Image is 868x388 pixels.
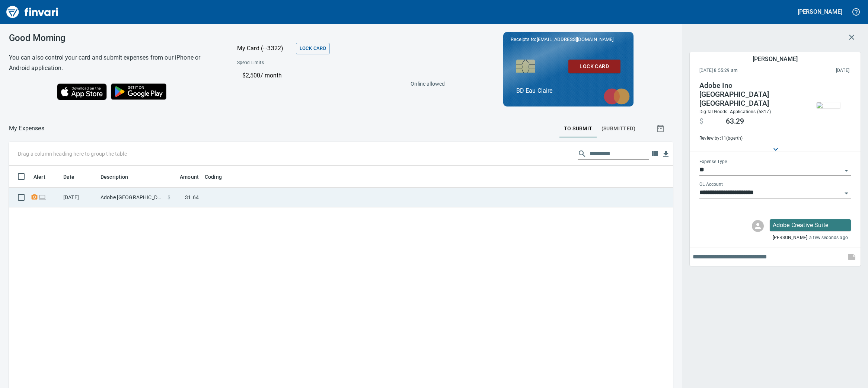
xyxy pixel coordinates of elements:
[63,172,75,181] span: Date
[773,234,807,242] span: [PERSON_NAME]
[600,85,634,108] img: mastercard.svg
[568,60,620,73] button: Lock Card
[699,117,703,126] span: $
[796,6,844,18] button: [PERSON_NAME]
[9,124,44,133] nav: breadcrumb
[31,195,38,200] span: Receipt Required
[787,67,849,74] span: This charge was settled by the merchant and appears on the 2025/08/31 statement.
[649,120,673,137] button: Show transactions within a particular date range
[9,124,44,133] p: My Expenses
[107,79,171,104] img: Get it on Google Play
[9,33,218,43] h3: Good Morning
[237,59,354,67] span: Spend Limits
[843,248,861,266] span: This records your note into the expense
[726,117,744,126] span: 63.29
[699,160,727,164] label: Expense Type
[18,150,127,158] p: Drag a column heading here to group the table
[185,194,199,201] span: 31.64
[536,36,614,43] span: [EMAIL_ADDRESS][DOMAIN_NAME]
[817,102,840,108] img: receipts%2Fmarketjohnson%2F2025-09-03%2FXqnrx8Nywph1RNiDZJyDHTQlZUr1__OasmE6PGb3njggcyrshF.jpg
[516,86,620,95] p: BD Eau Claire
[167,194,170,201] span: $
[699,135,801,142] span: Review by: 11 (bgerth)
[843,28,861,46] button: Close transaction
[773,221,848,230] p: Adobe Creative Suite
[511,36,626,43] p: Receipts to:
[237,44,293,53] p: My Card (···3322)
[33,172,55,181] span: Alert
[564,124,593,133] span: To Submit
[753,55,797,63] h5: [PERSON_NAME]
[809,234,848,242] span: a few seconds ago
[300,44,326,53] span: Lock Card
[57,83,107,100] img: Download on the App Store
[205,172,232,181] span: Coding
[798,8,842,16] h5: [PERSON_NAME]
[841,188,852,198] button: Open
[574,62,615,71] span: Lock Card
[60,188,98,207] td: [DATE]
[98,188,165,207] td: Adobe [GEOGRAPHIC_DATA]
[242,71,442,80] p: $2,500 / month
[38,195,46,200] span: Online transaction
[33,172,45,181] span: Alert
[699,81,801,108] h4: Adobe Inc [GEOGRAPHIC_DATA] [GEOGRAPHIC_DATA]
[9,53,218,73] h6: You can also control your card and submit expenses from our iPhone or Android application.
[699,109,771,114] span: Digital Goods: Applications (5817)
[699,182,723,187] label: GL Account
[649,148,660,159] button: Choose columns to display
[841,165,852,176] button: Open
[296,43,330,54] button: Lock Card
[231,80,445,88] p: Online allowed
[4,3,60,21] img: Finvari
[180,172,199,181] span: Amount
[170,172,199,181] span: Amount
[205,172,222,181] span: Coding
[601,124,635,133] span: (Submitted)
[63,172,84,181] span: Date
[770,219,851,231] div: Click for options
[100,172,128,181] span: Description
[100,172,138,181] span: Description
[699,67,787,74] span: [DATE] 8:55:29 am
[660,149,671,160] button: Download Table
